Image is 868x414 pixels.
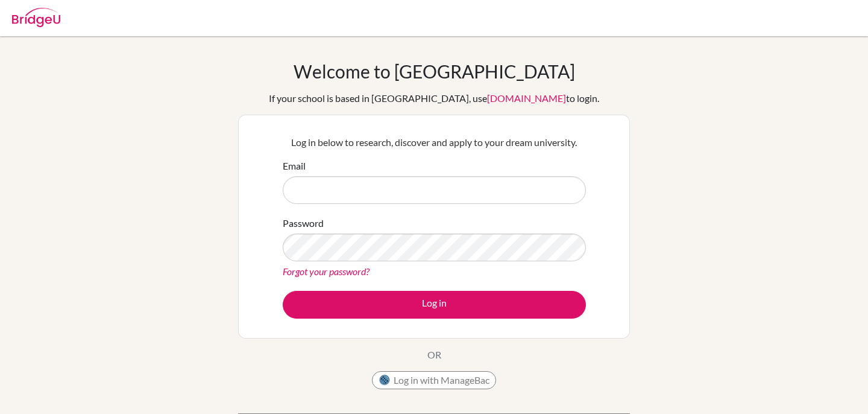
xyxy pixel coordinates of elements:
[372,371,496,389] button: Log in with ManageBac
[283,216,324,231] label: Password
[427,348,441,362] p: OR
[487,92,566,104] a: [DOMAIN_NAME]
[269,91,599,106] div: If your school is based in [GEOGRAPHIC_DATA], use to login.
[283,266,370,277] a: Forgot your password?
[283,135,586,150] p: Log in below to research, discover and apply to your dream university.
[283,291,586,319] button: Log in
[283,159,306,173] label: Email
[294,60,575,82] h1: Welcome to [GEOGRAPHIC_DATA]
[12,8,60,27] img: Bridge-U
